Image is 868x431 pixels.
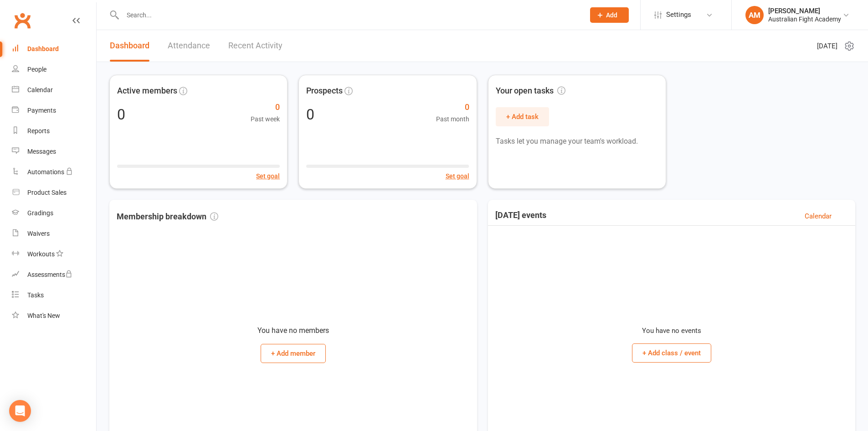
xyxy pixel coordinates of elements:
[817,41,837,52] span: [DATE]
[117,211,218,222] h3: Membership breakdown
[436,114,469,124] span: Past month
[120,9,578,21] input: Search...
[12,100,96,121] a: Payments
[496,84,565,98] span: Your open tasks
[12,244,96,265] a: Workouts
[12,59,96,80] a: People
[117,107,125,122] div: 0
[27,230,50,237] div: Waivers
[306,84,343,98] span: Prospects
[12,141,96,162] a: Messages
[642,325,701,336] p: You have no events
[228,30,282,62] a: Recent Activity
[12,306,96,326] a: What's New
[12,39,96,59] a: Dashboard
[768,7,841,15] div: [PERSON_NAME]
[27,148,56,155] div: Messages
[496,135,658,147] p: Tasks let you manage your team's workload.
[117,84,177,98] span: Active members
[606,11,617,19] span: Add
[666,5,691,25] span: Settings
[27,107,56,114] div: Payments
[110,30,149,62] a: Dashboard
[261,344,326,363] button: + Add member
[11,9,34,32] a: Clubworx
[590,7,629,23] button: Add
[496,107,549,126] button: + Add task
[251,114,280,124] span: Past week
[27,45,59,52] div: Dashboard
[27,271,72,278] div: Assessments
[27,189,67,196] div: Product Sales
[12,203,96,223] a: Gradings
[632,343,711,363] button: + Add class / event
[436,101,469,114] span: 0
[12,162,96,182] a: Automations
[9,400,31,422] div: Open Intercom Messenger
[12,265,96,285] a: Assessments
[12,182,96,203] a: Product Sales
[251,101,280,114] span: 0
[12,223,96,244] a: Waivers
[168,30,210,62] a: Attendance
[27,86,53,93] div: Calendar
[27,66,46,73] div: People
[446,171,469,181] button: Set goal
[27,291,44,299] div: Tasks
[256,171,280,181] button: Set goal
[495,211,546,222] h3: [DATE] events
[27,209,53,217] div: Gradings
[768,15,841,23] div: Australian Fight Academy
[12,121,96,141] a: Reports
[12,80,96,100] a: Calendar
[12,285,96,306] a: Tasks
[745,6,764,24] div: AM
[257,325,329,337] p: You have no members
[306,107,314,122] div: 0
[27,250,55,258] div: Workouts
[805,211,832,222] a: Calendar
[27,312,60,319] div: What's New
[27,127,50,135] div: Reports
[27,168,64,176] div: Automations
